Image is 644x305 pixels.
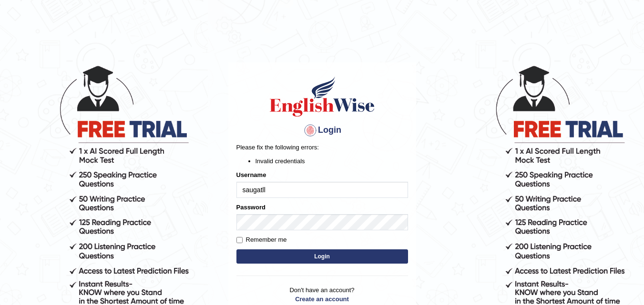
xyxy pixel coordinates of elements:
[236,143,408,152] p: Please fix the following errors:
[236,237,243,243] input: Remember me
[236,235,287,245] label: Remember me
[236,203,266,212] label: Password
[236,249,408,264] button: Login
[236,295,408,304] a: Create an account
[236,170,266,179] label: Username
[236,123,408,138] h4: Login
[268,75,377,118] img: Logo of English Wise sign in for intelligent practice with AI
[256,157,408,166] li: Invalid credentials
